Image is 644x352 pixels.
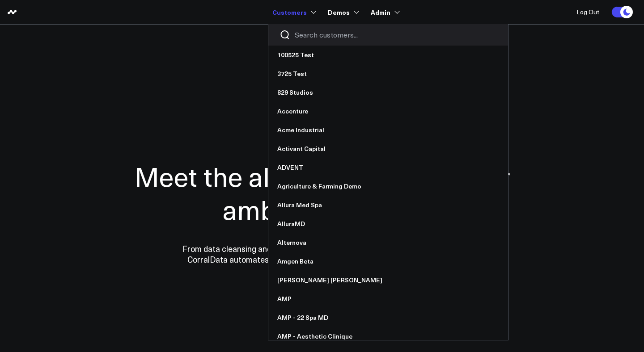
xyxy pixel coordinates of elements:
[295,30,497,40] input: Search customers input
[268,139,508,158] a: Activant Capital
[371,4,398,20] a: Admin
[103,159,541,226] h1: Meet the all-in-one data hub for ambitious teams
[268,177,508,196] a: Agriculture & Farming Demo
[163,243,481,265] p: From data cleansing and integration to personalized dashboards and insights, CorralData automates...
[268,271,508,289] a: [PERSON_NAME] [PERSON_NAME]
[268,308,508,327] a: AMP - 22 Spa MD
[268,46,508,64] a: 100525 Test
[268,158,508,177] a: ADVENT
[328,4,357,20] a: Demos
[268,289,508,308] a: AMP
[268,64,508,83] a: 3725 Test
[280,29,290,40] button: Search customers button
[268,214,508,233] a: AlluraMD
[268,327,508,346] a: AMP - Aesthetic Clinique
[268,252,508,271] a: Amgen Beta
[268,121,508,139] a: Acme Industrial
[272,4,314,20] a: Customers
[268,196,508,214] a: Allura Med Spa
[268,83,508,102] a: 829 Studios
[268,233,508,252] a: Alternova
[268,102,508,121] a: Accenture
